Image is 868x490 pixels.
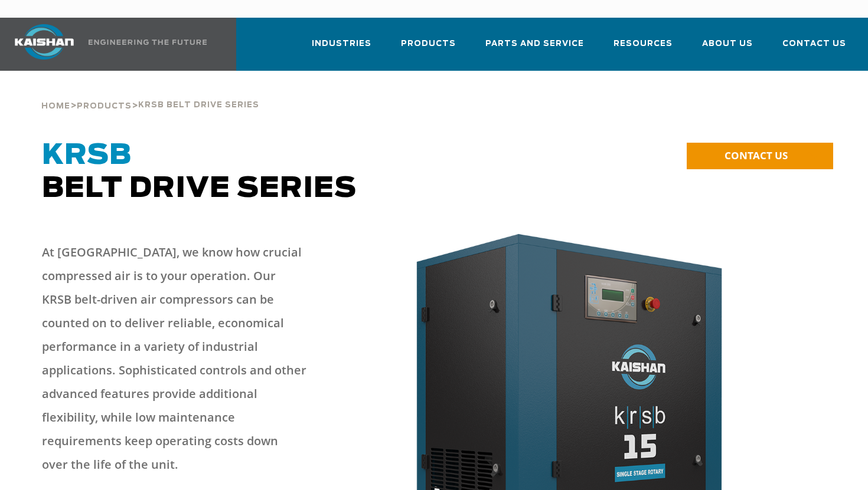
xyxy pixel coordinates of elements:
[41,103,70,110] span: Home
[77,103,132,110] span: Products
[89,40,207,45] img: Engineering the future
[782,28,846,68] a: Contact Us
[41,100,70,111] a: Home
[782,37,846,51] span: Contact Us
[614,28,673,68] a: Resources
[702,28,753,68] a: About Us
[687,143,833,169] a: CONTACT US
[485,28,584,68] a: Parts and Service
[41,71,259,116] div: > >
[401,28,456,68] a: Products
[42,142,132,170] span: KRSB
[401,37,456,51] span: Products
[77,100,132,111] a: Products
[138,101,259,109] span: krsb belt drive series
[312,37,371,51] span: Industries
[312,28,371,68] a: Industries
[725,149,788,162] span: CONTACT US
[702,37,753,51] span: About Us
[614,37,673,51] span: Resources
[485,37,584,51] span: Parts and Service
[42,142,357,203] span: Belt Drive Series
[42,241,307,476] p: At [GEOGRAPHIC_DATA], we know how crucial compressed air is to your operation. Our KRSB belt-driv...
